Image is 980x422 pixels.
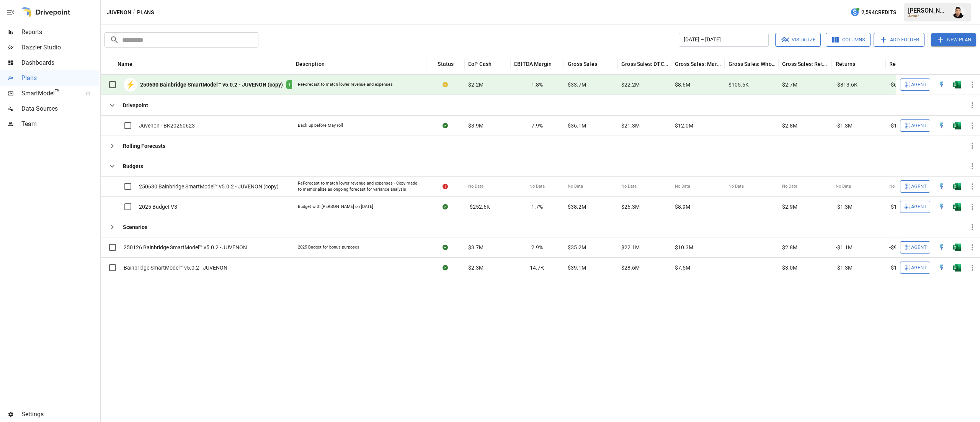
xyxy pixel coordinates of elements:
[782,264,797,272] span: $3.0M
[782,61,829,67] div: Gross Sales: Retail
[124,264,227,272] span: Bainbridge SmartModel™ v5.0.2 - JUVENON
[133,8,136,17] div: /
[298,82,393,88] div: ReForecast to match lower revenue and expenses
[21,410,99,419] span: Settings
[728,61,776,67] div: Gross Sales: Wholesale
[123,223,147,231] b: Scenarios
[938,81,946,88] div: Open in Quick Edit
[953,122,961,129] img: excel-icon.76473adf.svg
[531,122,543,129] span: 7.9%
[908,7,948,14] div: [PERSON_NAME]
[21,28,99,37] span: Reports
[468,203,490,211] span: -$252.6K
[123,101,148,109] b: Drivepoint
[621,122,640,129] span: $21.3M
[889,183,905,190] span: No Data
[911,263,927,272] span: Agent
[900,119,930,132] button: Agent
[568,264,586,272] span: $39.1M
[529,183,545,190] span: No Data
[938,264,946,272] div: Open in Quick Edit
[847,5,899,20] button: 2,594Credits
[675,122,693,129] span: $12.0M
[468,122,483,129] span: $3.9M
[900,262,930,274] button: Agent
[621,264,640,272] span: $28.6M
[438,61,454,67] div: Status
[911,80,927,89] span: Agent
[675,244,693,251] span: $10.3M
[621,203,640,211] span: $26.3M
[953,183,961,190] div: Open in Excel
[568,61,597,67] div: Gross Sales
[874,33,924,47] button: Add Folder
[836,61,855,67] div: Returns
[782,183,797,190] span: No Data
[124,244,247,251] span: 250126 Bainbridge SmartModel™ v5.0.2 - JUVENON
[286,81,320,88] span: LIVE MODEL
[621,244,640,251] span: $22.1M
[118,61,132,67] div: Name
[443,183,448,190] div: Error during sync.
[953,122,961,129] div: Open in Excel
[938,122,946,129] img: quick-edit-flash.b8aec18c.svg
[568,81,586,88] span: $33.7M
[836,122,853,129] span: -$1.3M
[775,33,821,47] button: Visualize
[782,81,797,88] span: $2.7M
[443,203,448,211] div: Sync complete
[568,122,586,129] span: $36.1M
[468,244,483,251] span: $3.7M
[298,244,359,250] div: 2025 Budget for bonus purposes
[568,244,586,251] span: $35.2M
[468,81,483,88] span: $2.2M
[938,264,946,272] img: quick-edit-flash.b8aec18c.svg
[468,264,483,272] span: $2.3M
[621,183,637,190] span: No Data
[443,81,448,88] div: Your plan has changes in Excel that are not reflected in the Drivepoint Data Warehouse, select "S...
[953,183,961,190] img: excel-icon.76473adf.svg
[679,33,769,47] button: [DATE] – [DATE]
[568,203,586,211] span: $38.2M
[55,88,60,97] span: ™
[782,122,797,129] span: $2.8M
[900,79,930,91] button: Agent
[953,264,961,272] img: excel-icon.76473adf.svg
[948,2,969,23] button: Francisco Sanchez
[826,33,871,47] button: Columns
[952,6,965,18] img: Francisco Sanchez
[836,244,853,251] span: -$1.1M
[900,201,930,213] button: Agent
[21,89,77,98] span: SmartModel
[889,264,906,272] span: -$1.3M
[621,61,668,67] div: Gross Sales: DTC Online
[931,33,976,46] button: New Plan
[139,203,177,211] span: 2025 Budget V3
[889,244,911,251] span: -$989.2K
[123,162,143,170] b: Budgets
[139,183,279,190] span: 250630 Bainbridge SmartModel™ v5.0.2 - JUVENON (copy)
[889,81,911,88] span: -$665.9K
[21,104,99,113] span: Data Sources
[728,81,749,88] span: $105.6K
[298,123,343,129] div: Back up before May roll
[443,244,448,251] div: Sync complete
[953,244,961,251] div: Open in Excel
[123,142,165,150] b: Rolling Forecasts
[296,61,325,67] div: Description
[107,8,131,17] button: Juvenon
[675,264,690,272] span: $7.5M
[531,244,543,251] span: 2.9%
[911,243,927,252] span: Agent
[675,61,722,67] div: Gross Sales: Marketplace
[953,244,961,251] img: excel-icon.76473adf.svg
[568,183,583,190] span: No Data
[836,264,853,272] span: -$1.3M
[938,81,946,88] img: quick-edit-flash.b8aec18c.svg
[675,81,690,88] span: $8.6M
[938,183,946,190] img: quick-edit-flash.b8aec18c.svg
[140,81,283,88] b: 250630 Bainbridge SmartModel™ v5.0.2 - JUVENON (copy)
[938,122,946,129] div: Open in Quick Edit
[675,203,690,211] span: $8.9M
